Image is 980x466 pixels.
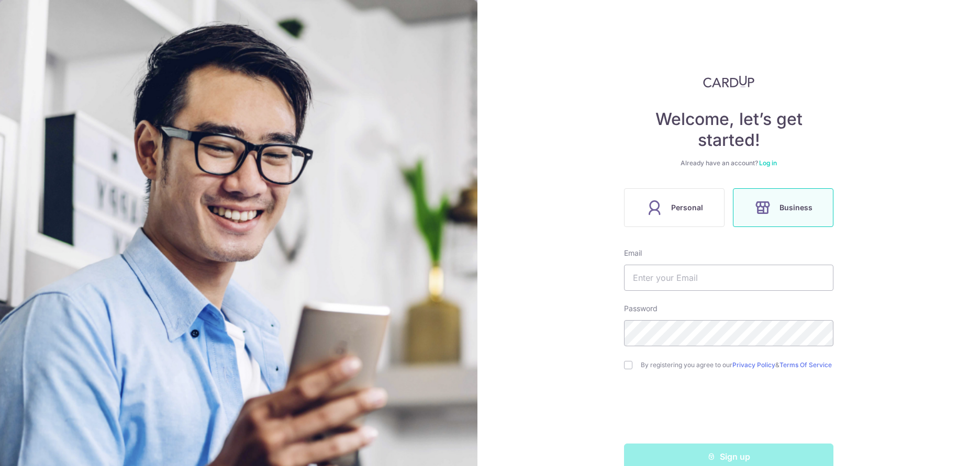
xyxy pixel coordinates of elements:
[620,188,729,227] a: Personal
[779,361,832,369] a: Terms Of Service
[624,248,642,258] label: Email
[624,303,658,314] label: Password
[624,159,833,167] div: Already have an account?
[703,75,754,88] img: CardUp Logo
[732,361,775,369] a: Privacy Policy
[671,201,703,214] span: Personal
[624,109,833,151] h4: Welcome, let’s get started!
[779,201,812,214] span: Business
[641,361,833,369] label: By registering you agree to our &
[649,390,808,431] iframe: reCAPTCHA
[624,265,833,291] input: Enter your Email
[729,188,838,227] a: Business
[759,159,777,167] a: Log in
